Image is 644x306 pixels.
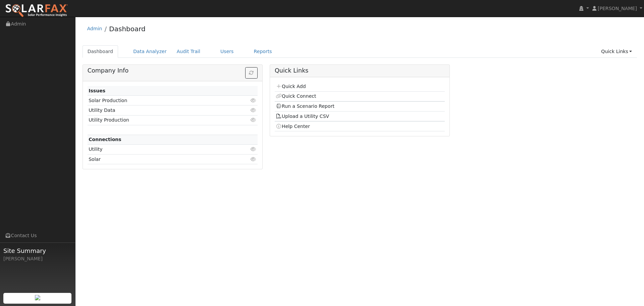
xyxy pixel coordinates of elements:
a: Admin [87,26,102,31]
a: Users [215,45,239,58]
img: SolarFax [5,4,68,18]
span: [PERSON_NAME] [598,6,637,11]
a: Data Analyzer [128,45,172,58]
a: Dashboard [109,25,146,33]
a: Upload a Utility CSV [276,114,329,119]
a: Quick Add [276,84,306,89]
i: Click to view [251,98,257,103]
a: Audit Trail [172,45,205,58]
img: retrieve [35,295,40,300]
td: Utility Data [88,105,230,115]
a: Quick Links [596,45,637,58]
td: Solar [88,155,230,164]
strong: Issues [89,88,105,93]
td: Utility Production [88,115,230,125]
td: Utility [88,144,230,154]
td: Solar Production [88,96,230,105]
a: Quick Connect [276,93,316,99]
h5: Company Info [88,67,258,74]
a: Help Center [276,124,310,129]
i: Click to view [251,147,257,151]
strong: Connections [89,137,121,142]
a: Dashboard [83,45,118,58]
span: Site Summary [3,246,72,255]
div: [PERSON_NAME] [3,255,72,262]
i: Click to view [251,108,257,113]
a: Run a Scenario Report [276,103,334,109]
i: Click to view [251,157,257,162]
a: Reports [249,45,277,58]
h5: Quick Links [275,67,445,74]
i: Click to view [251,118,257,122]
